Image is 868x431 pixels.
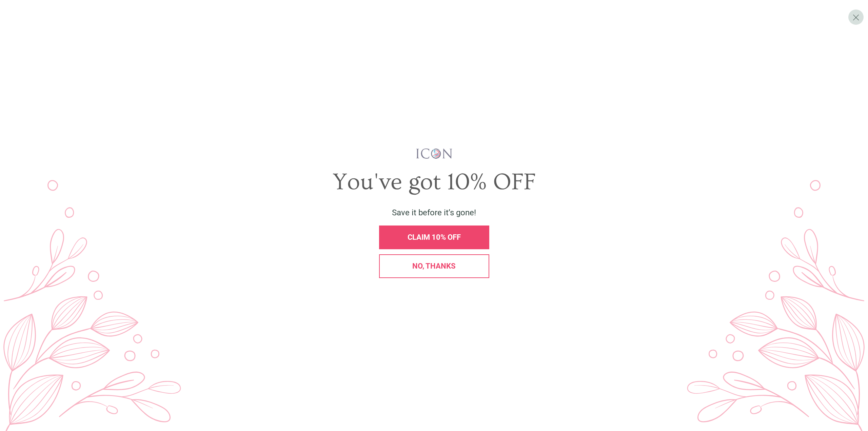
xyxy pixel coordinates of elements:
span: Save it before it’s gone! [392,208,476,217]
span: No, thanks [412,262,456,270]
span: X [852,12,860,22]
img: iconwallstickersl_1754656298800.png [415,148,453,159]
span: You've got 10% OFF [333,169,536,195]
span: CLAIM 10% OFF [408,233,461,241]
